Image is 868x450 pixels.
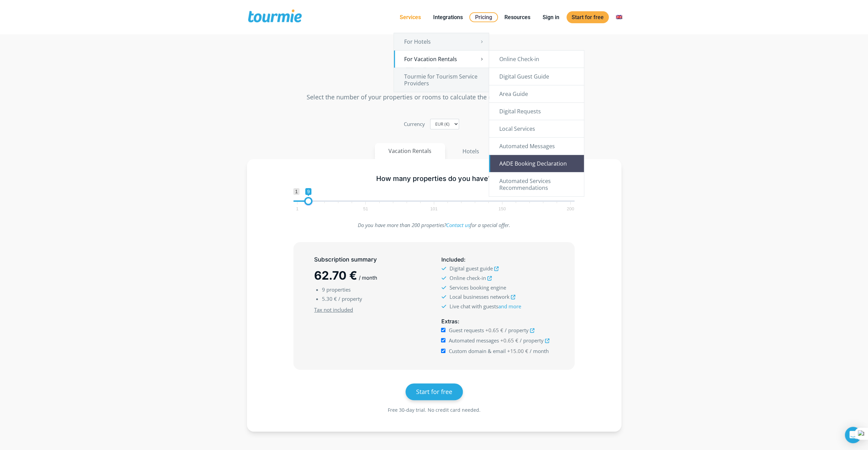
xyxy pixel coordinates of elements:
a: Area Guide [489,85,584,102]
a: Services [395,13,426,22]
a: and more [498,303,521,310]
span: / property [505,327,529,334]
a: Digital Guest Guide [489,68,584,85]
p: Do you have more than 200 properties? for a special offer. [293,221,575,230]
span: 51 [362,207,369,210]
h5: : [441,317,554,326]
span: Online check-in [449,275,486,281]
span: Local businesses network [449,293,509,300]
span: / month [359,275,377,281]
button: Vacation Rentals [375,143,445,159]
span: Digital guest guide [449,265,492,272]
a: Start for free [567,11,609,23]
span: Included [441,256,464,263]
span: +0.65 € [485,327,503,334]
a: Automated Services Recommendations [489,172,584,196]
span: +15.00 € [507,348,528,354]
span: 150 [497,207,507,210]
a: Digital Requests [489,103,584,120]
label: Currency [404,119,425,129]
a: Integrations [428,13,468,22]
p: Select the number of your properties or rooms to calculate the cost of your subscription. [247,93,621,102]
span: 5.30 € [322,295,337,302]
h5: Subscription summary [314,255,427,264]
a: Start for free [406,383,463,400]
u: Tax not included [314,306,353,313]
span: / month [530,348,549,354]
span: Extras [441,318,457,325]
a: Sign in [538,13,564,22]
span: Custom domain & email [449,348,506,354]
span: / property [338,295,362,302]
span: 1 [293,188,299,195]
span: properties [326,286,351,293]
span: Start for free [416,388,452,396]
span: Free 30-day trial. No credit card needed. [388,407,481,413]
a: Automated Messages [489,138,584,155]
a: Resources [499,13,535,22]
a: AADE Booking Declaration [489,155,584,172]
a: For Vacation Rentals [394,51,489,68]
h5: : [441,255,554,264]
span: Guest requests [449,327,484,334]
div: Open Intercom Messenger [845,427,861,443]
span: Automated messages [449,337,499,344]
span: 200 [566,207,575,210]
a: Tourmie for Tourism Service Providers [394,68,489,92]
span: / property [520,337,544,344]
a: Online Check-in [489,51,584,68]
h2: Pricing [247,66,621,82]
span: 101 [429,207,439,210]
span: 9 [305,188,311,195]
a: Contact us [446,222,470,228]
span: 62.70 € [314,268,357,282]
span: Services booking engine [449,284,506,291]
a: Pricing [469,12,498,22]
span: Live chat with guests [449,303,521,310]
a: Local Services [489,120,584,137]
button: Hotels [448,143,493,159]
h5: How many properties do you have? [293,174,575,183]
a: For Hotels [394,33,489,50]
span: 9 [322,286,325,293]
span: 1 [295,207,299,210]
span: +0.65 € [500,337,518,344]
